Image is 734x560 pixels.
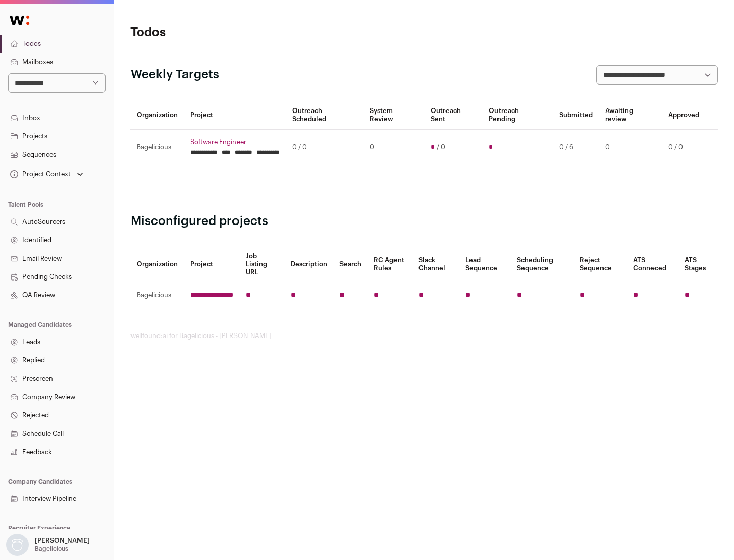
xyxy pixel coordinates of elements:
[130,67,219,83] h2: Weekly Targets
[511,246,573,283] th: Scheduling Sequence
[130,246,184,283] th: Organization
[130,213,718,230] h2: Misconfigured projects
[130,130,184,165] td: Bagelicious
[286,130,363,165] td: 0 / 0
[483,101,553,130] th: Outreach Pending
[8,170,71,178] div: Project Context
[333,246,368,283] th: Search
[363,130,424,165] td: 0
[190,138,280,146] a: Software Engineer
[459,246,511,283] th: Lead Sequence
[368,246,412,283] th: RC Agent Rules
[130,101,184,130] th: Organization
[573,246,627,283] th: Reject Sequence
[284,246,333,283] th: Description
[627,246,678,283] th: ATS Conneced
[553,101,599,130] th: Submitted
[599,130,662,165] td: 0
[35,537,90,545] p: [PERSON_NAME]
[130,283,184,308] td: Bagelicious
[130,24,326,41] h1: Todos
[437,143,445,151] span: / 0
[599,101,662,130] th: Awaiting review
[286,101,363,130] th: Outreach Scheduled
[662,101,705,130] th: Approved
[662,130,705,165] td: 0 / 0
[6,534,29,556] img: nopic.png
[363,101,424,130] th: System Review
[130,332,718,340] footer: wellfound:ai for Bagelicious - [PERSON_NAME]
[412,246,459,283] th: Slack Channel
[240,246,284,283] th: Job Listing URL
[4,534,92,556] button: Open dropdown
[8,167,85,181] button: Open dropdown
[553,130,599,165] td: 0 / 6
[4,10,35,31] img: Wellfound
[184,246,240,283] th: Project
[678,246,718,283] th: ATS Stages
[35,545,68,553] p: Bagelicious
[425,101,483,130] th: Outreach Sent
[184,101,286,130] th: Project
